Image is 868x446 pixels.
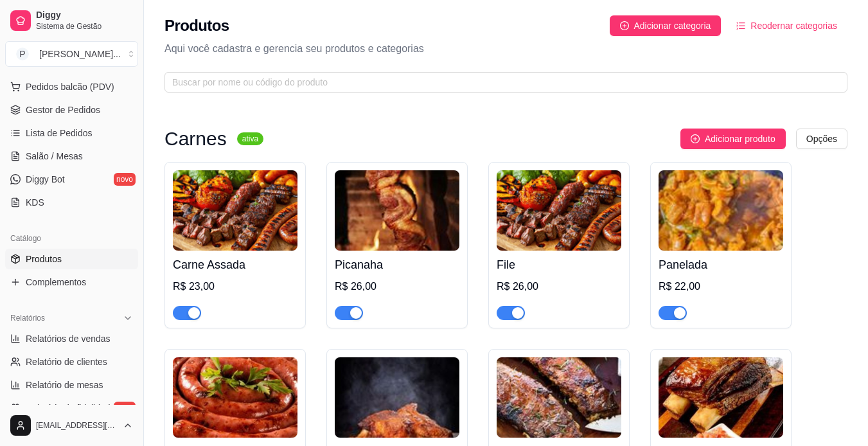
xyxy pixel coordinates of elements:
button: [EMAIL_ADDRESS][DOMAIN_NAME] [5,410,138,441]
a: KDS [5,192,138,213]
div: R$ 23,00 [173,279,297,294]
div: Catálogo [5,228,138,249]
span: Gestor de Pedidos [26,103,100,116]
h4: Panelada [659,256,783,274]
span: P [16,48,29,60]
span: KDS [26,196,44,209]
sup: ativa [237,132,263,145]
span: Pedidos balcão (PDV) [26,80,114,93]
img: product-image [173,357,297,438]
span: Adicionar categoria [634,19,711,33]
button: Opções [796,129,847,149]
span: [EMAIL_ADDRESS][DOMAIN_NAME] [36,420,118,431]
button: Adicionar categoria [610,15,722,36]
span: plus-circle [620,21,629,30]
div: R$ 26,00 [497,279,621,294]
h3: Carnes [164,131,227,147]
span: Adicionar produto [705,132,775,146]
a: Relatório de fidelidadenovo [5,398,138,418]
span: Relatório de clientes [26,355,107,368]
a: Diggy Botnovo [5,169,138,190]
a: Gestor de Pedidos [5,100,138,120]
span: Relatório de mesas [26,379,103,391]
a: Produtos [5,249,138,269]
a: Lista de Pedidos [5,123,138,143]
a: Relatórios de vendas [5,328,138,349]
button: Adicionar produto [680,129,786,149]
span: Relatórios de vendas [26,332,111,345]
a: Relatório de clientes [5,352,138,372]
img: product-image [335,357,459,438]
span: Reodernar categorias [750,19,837,33]
img: product-image [335,170,459,251]
span: Complementos [26,276,86,289]
h4: File [497,256,621,274]
span: Produtos [26,253,62,265]
a: Relatório de mesas [5,375,138,395]
h4: Carne Assada [173,256,297,274]
input: Buscar por nome ou código do produto [172,75,829,89]
h2: Produtos [164,15,229,36]
div: R$ 22,00 [659,279,783,294]
span: Diggy Bot [26,173,65,186]
a: Complementos [5,272,138,292]
div: R$ 26,00 [335,279,459,294]
p: Aqui você cadastra e gerencia seu produtos e categorias [164,41,847,57]
span: Diggy [36,10,133,21]
a: DiggySistema de Gestão [5,5,138,36]
h4: Picanaha [335,256,459,274]
span: Lista de Pedidos [26,127,93,139]
div: [PERSON_NAME] ... [39,48,121,60]
img: product-image [173,170,297,251]
span: Salão / Mesas [26,150,83,163]
span: ordered-list [736,21,745,30]
img: product-image [659,357,783,438]
a: Salão / Mesas [5,146,138,166]
button: Reodernar categorias [726,15,847,36]
span: Relatórios [10,313,45,323]
span: Opções [806,132,837,146]
img: product-image [497,357,621,438]
img: product-image [659,170,783,251]
span: plus-circle [691,134,700,143]
button: Select a team [5,41,138,67]
span: Sistema de Gestão [36,21,133,31]
img: product-image [497,170,621,251]
button: Pedidos balcão (PDV) [5,76,138,97]
span: Relatório de fidelidade [26,402,115,415]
